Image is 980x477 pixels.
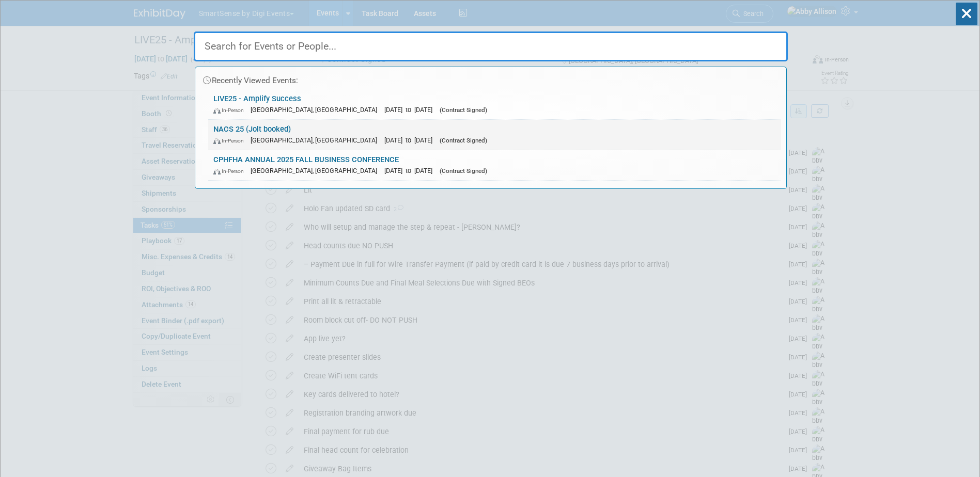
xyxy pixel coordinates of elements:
span: [DATE] to [DATE] [384,106,438,114]
div: Recently Viewed Events: [200,67,781,89]
input: Search for Events or People... [194,31,788,61]
a: NACS 25 (Jolt booked) In-Person [GEOGRAPHIC_DATA], [GEOGRAPHIC_DATA] [DATE] to [DATE] (Contract S... [208,120,781,150]
a: LIVE25 - Amplify Success In-Person [GEOGRAPHIC_DATA], [GEOGRAPHIC_DATA] [DATE] to [DATE] (Contrac... [208,89,781,119]
span: In-Person [213,107,248,114]
span: (Contract Signed) [440,106,487,114]
span: [DATE] to [DATE] [384,167,438,174]
span: [GEOGRAPHIC_DATA], [GEOGRAPHIC_DATA] [251,167,382,174]
span: [GEOGRAPHIC_DATA], [GEOGRAPHIC_DATA] [251,136,382,144]
span: In-Person [213,168,248,174]
span: In-Person [213,137,248,144]
span: (Contract Signed) [440,167,487,174]
span: [GEOGRAPHIC_DATA], [GEOGRAPHIC_DATA] [251,106,382,114]
span: [DATE] to [DATE] [384,136,438,144]
a: CPHFHA ANNUAL 2025 FALL BUSINESS CONFERENCE In-Person [GEOGRAPHIC_DATA], [GEOGRAPHIC_DATA] [DATE]... [208,150,781,180]
span: (Contract Signed) [440,137,487,144]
